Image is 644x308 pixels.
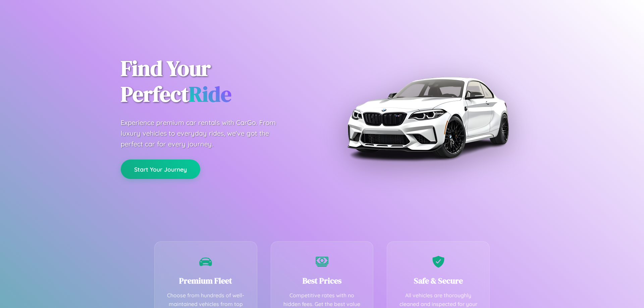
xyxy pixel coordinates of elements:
[344,34,512,201] img: Premium BMW car rental vehicle
[165,275,247,286] h3: Premium Fleet
[397,275,479,286] h3: Safe & Secure
[281,275,363,286] h3: Best Prices
[189,79,231,109] span: Ride
[121,117,288,149] p: Experience premium car rentals with CarGo. From luxury vehicles to everyday rides, we've got the ...
[121,160,200,179] button: Start Your Journey
[121,56,312,107] h1: Find Your Perfect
